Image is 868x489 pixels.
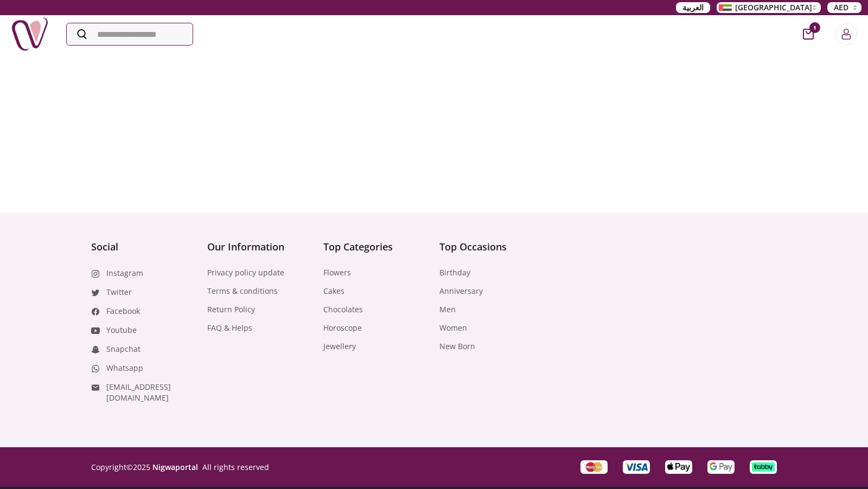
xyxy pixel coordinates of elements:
a: New Born [439,341,475,352]
div: payment-google-pay [707,460,735,474]
a: Jewellery [323,341,356,352]
h4: Top Categories [323,239,429,254]
button: cart-button [803,29,814,40]
a: Anniversary [439,286,483,297]
span: [GEOGRAPHIC_DATA] [735,2,812,13]
p: Copyright © 2025 All rights reserved [91,462,269,473]
a: Instagram [106,268,143,279]
a: Horoscope [323,323,362,333]
img: Visa [625,462,648,472]
div: Master Card [580,460,608,474]
a: Facebook [106,306,140,317]
img: payment-tabby [752,462,775,472]
span: AED [834,2,848,13]
div: payment-tabby [750,460,777,474]
img: payment-apple-pay [667,462,690,472]
button: Login [835,23,857,45]
img: payment-google-pay [710,462,732,472]
img: Master Card [585,462,603,473]
a: Men [439,304,456,315]
a: Terms & conditions [207,286,278,297]
div: payment-apple-pay [665,460,692,474]
a: Youtube [106,325,137,336]
a: Snapchat [106,344,141,355]
div: Visa [623,460,650,474]
a: Women [439,323,467,333]
a: [EMAIL_ADDRESS][DOMAIN_NAME] [106,382,196,403]
button: AED [827,2,861,13]
span: 1 [809,22,820,33]
a: Birthday [439,267,470,278]
a: Flowers [323,267,351,278]
a: Whatsapp [106,363,143,374]
span: العربية [682,2,704,13]
h4: Our Information [207,239,312,254]
a: Nigwaportal [152,462,198,472]
h4: Top Occasions [439,239,545,254]
a: FAQ & Helps [207,323,252,333]
input: Search [67,23,193,45]
a: Chocolates [323,304,363,315]
button: [GEOGRAPHIC_DATA] [717,2,821,13]
img: Arabic_dztd3n.png [719,4,732,11]
a: Twitter [106,287,132,298]
a: Return Policy [207,304,255,315]
a: Privacy policy update [207,267,284,278]
a: Cakes [323,286,344,297]
h4: Social [91,239,196,254]
img: Nigwa-uae-gifts [11,15,49,53]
